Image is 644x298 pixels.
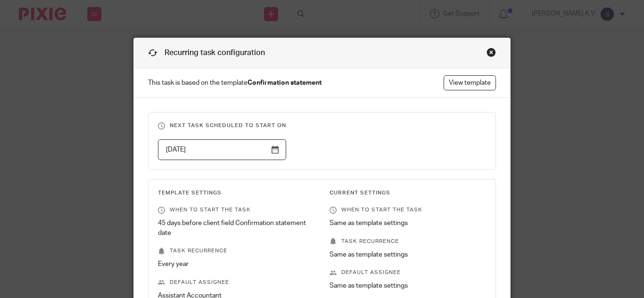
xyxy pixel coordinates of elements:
p: When to start the task [330,206,486,214]
h1: Recurring task configuration [148,48,265,58]
span: This task is based on the template [148,78,322,88]
p: Same as template settings [330,218,486,228]
p: Every year [158,259,314,269]
p: Default assignee [158,279,314,286]
h3: Template Settings [158,189,314,197]
p: Same as template settings [330,250,486,259]
p: Task recurrence [330,238,486,245]
a: View template [444,75,496,90]
p: 45 days before client field Confirmation statement date [158,218,314,238]
div: Close this dialog window [487,48,496,57]
p: When to start the task [158,206,314,214]
h3: Next task scheduled to start on [158,122,486,129]
strong: Confirmation statement [248,80,322,86]
p: Same as template settings [330,281,486,290]
p: Task recurrence [158,247,314,255]
h3: Current Settings [330,189,486,197]
p: Default assignee [330,269,486,276]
